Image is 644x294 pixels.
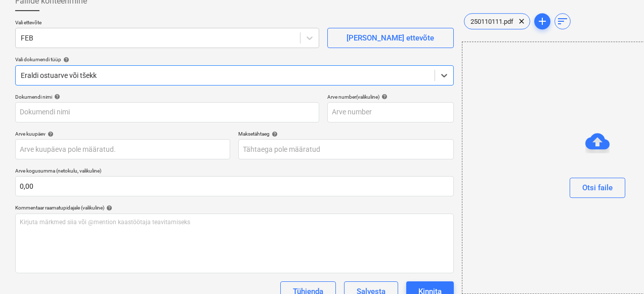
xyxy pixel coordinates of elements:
[582,181,613,194] div: Otsi faile
[593,245,644,294] iframe: Chat Widget
[464,13,530,29] div: 250110111.pdf
[15,94,319,100] div: Dokumendi nimi
[556,15,569,27] span: sort
[46,131,54,137] span: help
[536,15,548,27] span: add
[516,15,528,27] span: clear
[104,205,112,211] span: help
[238,139,453,159] input: Tähtaega pole määratud
[52,94,60,100] span: help
[15,131,230,137] div: Arve kuupäev
[15,204,454,211] div: Kommentaar raamatupidajale (valikuline)
[570,178,625,198] button: Otsi faile
[270,131,278,137] span: help
[327,102,454,122] input: Arve number
[15,176,454,196] input: Arve kogusumma (netokulu, valikuline)
[347,31,434,45] div: [PERSON_NAME] ettevõte
[238,131,453,137] div: Maksetähtaeg
[15,19,319,28] p: Vali ettevõte
[327,94,454,100] div: Arve number (valikuline)
[15,139,230,159] input: Arve kuupäeva pole määratud.
[327,28,454,48] button: [PERSON_NAME] ettevõte
[464,18,520,25] span: 250110111.pdf
[61,57,69,63] span: help
[379,94,388,100] span: help
[15,102,319,122] input: Dokumendi nimi
[15,167,454,176] p: Arve kogusumma (netokulu, valikuline)
[15,56,454,63] div: Vali dokumendi tüüp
